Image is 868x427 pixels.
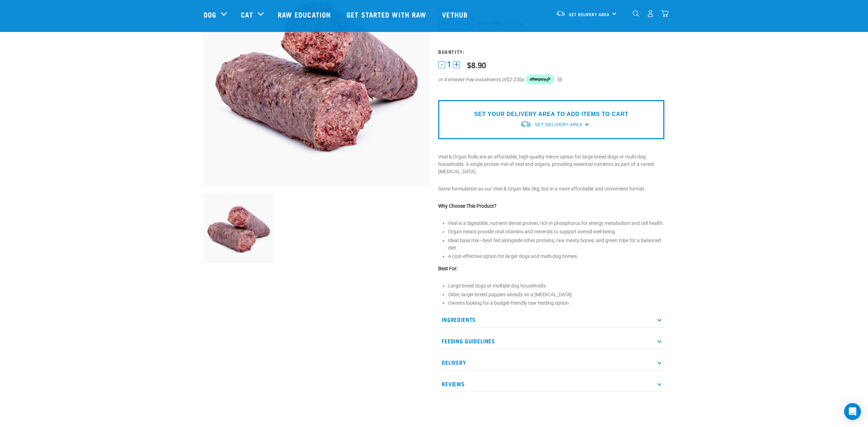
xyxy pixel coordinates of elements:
[438,376,664,392] p: Reviews
[556,10,565,17] img: van-moving.png
[448,237,664,252] li: Ideal base mix—best fed alongside other proteins, raw meaty bones, and green tripe for a balanced...
[241,9,253,20] a: Cat
[448,291,664,298] li: Older, larger breed puppies already on a [MEDICAL_DATA]
[520,121,531,128] img: van-moving.png
[633,10,639,17] img: home-icon-1@2x.png
[435,0,476,28] a: Vethub
[438,355,664,370] p: Delivery
[506,76,519,83] span: $2.23
[448,282,664,290] li: Large breed dogs or multiple dog households
[535,122,583,127] span: Set Delivery Area
[438,266,458,271] strong: Best For:
[448,228,664,235] li: Organ meats provide vital vitamins and minerals to support overall well-being.
[438,333,664,349] p: Feeding Guidelines
[569,13,610,15] span: Set Delivery Area
[438,203,497,209] strong: Why Choose This Product?
[340,0,435,28] a: Get started with Raw
[647,10,654,17] img: user.png
[474,110,628,118] p: SET YOUR DELIVERY AREA TO ADD ITEMS TO CART
[204,193,274,263] img: Veal Organ Mix Roll 01
[661,10,669,17] img: home-icon@2x.png
[438,75,664,84] div: or 4 interest-free instalments of by
[448,220,664,227] li: Veal is a digestible, nutrient-dense protein, rich in phosphorus for energy metabolism and cell h...
[453,61,460,68] button: +
[447,61,451,68] span: 1
[467,60,486,69] div: $8.90
[526,75,554,84] img: Afterpay
[438,153,664,175] p: Veal & Organ Rolls are an affordable, high-quality mince option for large breed dogs or multi-dog...
[844,403,861,420] div: Open Intercom Messenger
[438,185,664,193] p: Same formulation as our Veal & Organ Mix 3kg, but in a more affordable and convenient format.
[438,312,664,328] p: Ingredients
[438,49,664,54] h3: Quantity:
[448,299,664,307] li: Owners looking for a budget-friendly raw feeding option
[438,61,445,68] button: -
[204,9,216,20] a: Dog
[271,0,340,28] a: Raw Education
[448,253,664,260] li: A cost-effective option for larger dogs and multi-dog homes.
